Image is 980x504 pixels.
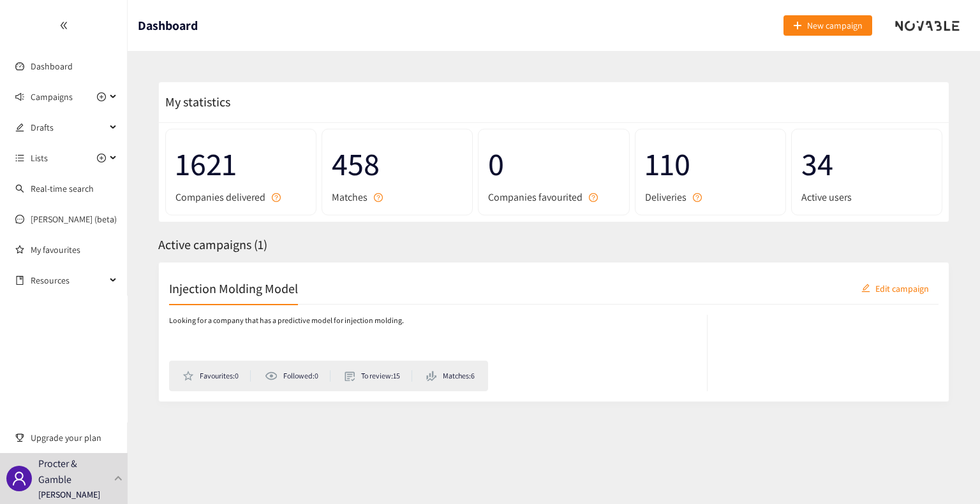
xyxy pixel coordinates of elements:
span: Lists [31,145,48,171]
span: plus [793,21,802,31]
p: Procter & Gamble [38,456,109,487]
h2: Injection Molding Model [169,279,298,297]
span: edit [15,123,24,132]
span: Matches [332,189,367,205]
span: question-circle [272,193,281,202]
span: Active campaigns ( 1 ) [158,236,267,253]
p: [PERSON_NAME] [38,487,100,501]
span: plus-circle [97,92,106,101]
a: [PERSON_NAME] (beta) [31,213,117,225]
span: question-circle [374,193,383,202]
li: Followed: 0 [265,370,330,382]
span: sound [15,92,24,101]
span: Companies delivered [175,189,265,205]
iframe: Chat Widget [773,366,980,504]
span: 458 [332,139,463,189]
span: user [11,471,27,486]
li: Favourites: 0 [182,370,251,382]
span: double-left [59,21,68,30]
span: Upgrade your plan [31,425,117,450]
span: plus-circle [97,154,106,162]
p: Looking for a company that has a predictive model for injection molding. [169,315,404,327]
a: My favourites [31,237,117,263]
span: Resources [31,268,106,293]
button: plusNew campaign [783,15,872,36]
span: unordered-list [15,154,24,162]
span: question-circle [589,193,598,202]
span: 0 [488,139,619,189]
span: question-circle [693,193,702,202]
a: Dashboard [31,61,73,72]
a: Real-time search [31,183,94,194]
span: Deliveries [645,189,687,205]
span: Active users [801,189,852,205]
span: Edit campaign [875,281,929,295]
button: editEdit campaign [852,278,939,298]
span: book [15,276,24,285]
span: edit [861,284,870,294]
span: Companies favourited [488,189,583,205]
span: 110 [645,139,776,189]
li: To review: 15 [345,370,412,382]
span: Campaigns [31,84,73,110]
span: My statistics [159,94,230,110]
span: Drafts [31,115,106,140]
a: Injection Molding ModeleditEdit campaignLooking for a company that has a predictive model for inj... [158,262,949,402]
span: 34 [801,139,932,189]
li: Matches: 6 [426,370,475,382]
span: 1621 [175,139,306,189]
span: New campaign [807,18,863,32]
span: trophy [15,433,24,442]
